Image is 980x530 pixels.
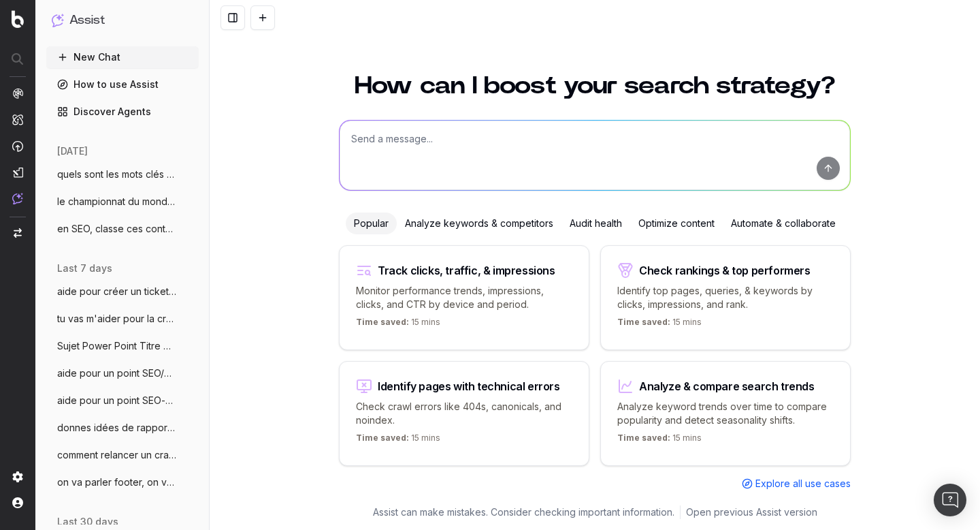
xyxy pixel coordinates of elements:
[57,168,177,181] span: quels sont les mots clés associés au Rol
[46,390,199,411] button: aide pour un point SEO-date, je vais te
[52,11,193,30] button: Assist
[356,433,440,449] p: 15 mins
[12,140,23,152] img: Activation
[12,88,23,99] img: Analytics
[12,497,23,508] img: My account
[617,400,834,427] p: Analyze keyword trends over time to compare popularity and detect seasonality shifts.
[12,193,23,204] img: Assist
[378,381,560,392] div: Identify pages with technical errors
[561,213,630,234] div: Audit health
[46,281,199,302] button: aide pour créer un ticket : dans notre c
[46,335,199,357] button: Sujet Power Point Titre Discover Aide-mo
[723,213,844,234] div: Automate & collaborate
[755,477,851,490] span: Explore all use cases
[57,222,177,236] span: en SEO, classe ces contenus en chaud fro
[57,367,177,380] span: aide pour un point SEO/Data, on va trait
[69,11,105,30] h1: Assist
[46,444,199,466] button: comment relancer un crawl ?
[46,362,199,384] button: aide pour un point SEO/Data, on va trait
[57,195,177,208] span: le championnat du monde masculin de vole
[378,265,555,276] div: Track clicks, traffic, & impressions
[46,74,199,95] a: How to use Assist
[686,505,817,519] a: Open previous Assist version
[52,14,64,27] img: Assist
[630,213,723,234] div: Optimize content
[46,191,199,213] button: le championnat du monde masculin de vole
[46,308,199,330] button: tu vas m'aider pour la création de [PERSON_NAME]
[742,477,851,490] a: Explore all use cases
[356,317,440,333] p: 15 mins
[617,317,702,333] p: 15 mins
[46,46,199,68] button: New Chat
[12,114,23,125] img: Intelligence
[346,213,397,234] div: Popular
[57,339,177,353] span: Sujet Power Point Titre Discover Aide-mo
[57,144,88,158] span: [DATE]
[46,218,199,240] button: en SEO, classe ces contenus en chaud fro
[57,262,112,275] span: last 7 days
[617,284,834,311] p: Identify top pages, queries, & keywords by clicks, impressions, and rank.
[14,228,22,238] img: Switch project
[57,476,177,489] span: on va parler footer, on va faire une vra
[397,213,561,234] div: Analyze keywords & competitors
[57,421,177,435] span: donnes idées de rapport pour optimiser l
[934,484,966,516] div: Open Intercom Messenger
[46,101,199,123] a: Discover Agents
[57,448,177,462] span: comment relancer un crawl ?
[12,167,23,178] img: Studio
[57,285,177,298] span: aide pour créer un ticket : dans notre c
[57,394,177,407] span: aide pour un point SEO-date, je vais te
[356,400,572,427] p: Check crawl errors like 404s, canonicals, and noindex.
[356,433,409,443] span: Time saved:
[46,417,199,439] button: donnes idées de rapport pour optimiser l
[339,74,851,98] h1: How can I boost your search strategy?
[639,265,811,276] div: Check rankings & top performers
[356,317,409,327] span: Time saved:
[639,381,815,392] div: Analyze & compare search trends
[617,433,702,449] p: 15 mins
[12,10,24,28] img: Botify logo
[617,433,670,443] span: Time saved:
[373,505,674,519] p: Assist can make mistakes. Consider checking important information.
[57,312,177,326] span: tu vas m'aider pour la création de [PERSON_NAME]
[46,471,199,493] button: on va parler footer, on va faire une vra
[12,471,23,482] img: Setting
[46,163,199,185] button: quels sont les mots clés associés au Rol
[57,515,118,529] span: last 30 days
[617,317,670,327] span: Time saved:
[356,284,572,311] p: Monitor performance trends, impressions, clicks, and CTR by device and period.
